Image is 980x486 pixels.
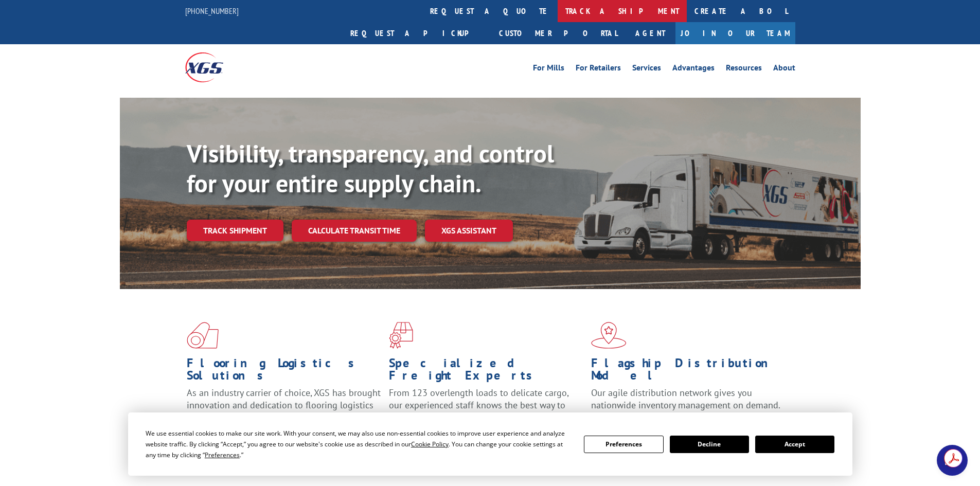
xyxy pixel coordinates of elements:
[205,451,240,459] span: Preferences
[625,22,675,44] a: Agent
[389,322,413,349] img: xgs-icon-focused-on-flooring-red
[672,64,715,75] a: Advantages
[187,357,381,387] h1: Flooring Logistics Solutions
[128,412,852,476] div: Cookie Consent Prompt
[937,445,968,476] div: Open chat
[533,64,564,75] a: For Mills
[187,137,554,199] b: Visibility, transparency, and control for your entire supply chain.
[675,22,795,44] a: Join Our Team
[773,64,795,75] a: About
[591,357,786,387] h1: Flagship Distribution Model
[584,436,663,453] button: Preferences
[726,64,762,75] a: Resources
[411,440,449,448] span: Cookie Policy
[187,220,283,241] a: Track shipment
[185,6,239,16] a: [PHONE_NUMBER]
[389,357,583,387] h1: Specialized Freight Experts
[343,22,491,44] a: Request a pickup
[632,64,661,75] a: Services
[576,64,621,75] a: For Retailers
[425,220,513,242] a: XGS ASSISTANT
[670,436,749,453] button: Decline
[292,220,417,242] a: Calculate transit time
[187,322,219,349] img: xgs-icon-total-supply-chain-intelligence-red
[591,387,780,411] span: Our agile distribution network gives you nationwide inventory management on demand.
[389,387,583,433] p: From 123 overlength loads to delicate cargo, our experienced staff knows the best way to move you...
[491,22,625,44] a: Customer Portal
[146,428,572,460] div: We use essential cookies to make our site work. With your consent, we may also use non-essential ...
[187,387,381,423] span: As an industry carrier of choice, XGS has brought innovation and dedication to flooring logistics...
[591,322,627,349] img: xgs-icon-flagship-distribution-model-red
[755,436,834,453] button: Accept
